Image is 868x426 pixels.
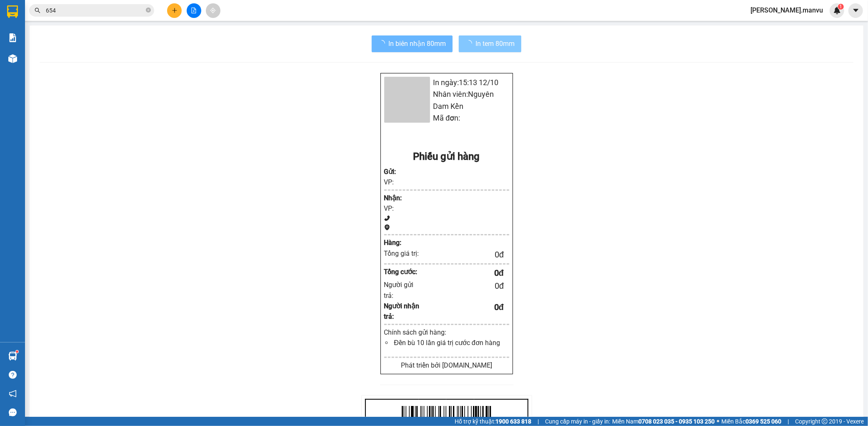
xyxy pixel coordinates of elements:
div: Người gửi trả: [384,280,421,300]
button: aim [206,3,220,18]
span: Miền Bắc [721,417,781,426]
li: Nhân viên: Nguyên Dam Kền [384,88,509,112]
li: Mã đơn: [384,112,509,124]
li: Đền bù 10 lần giá trị cước đơn hàng [393,338,509,348]
img: icon-new-feature [833,7,841,14]
span: file-add [191,8,197,13]
div: 0 đ [420,301,504,314]
span: environment [384,224,390,230]
span: copyright [822,418,828,424]
span: aim [210,8,216,13]
img: warehouse-icon [8,54,17,63]
button: caret-down [848,3,863,18]
img: solution-icon [8,33,17,42]
span: | [788,417,789,426]
li: In ngày: 13:25 12/10 [4,62,97,73]
div: 0 đ [420,267,504,280]
div: Hàng: [384,237,410,248]
div: VP: [384,203,400,214]
button: plus [167,3,182,18]
span: phone [384,215,390,221]
div: Chính sách gửi hàng: [384,327,509,338]
span: loading [465,40,475,47]
img: logo-vxr [7,5,18,18]
div: 0 đ [420,280,504,292]
button: In tem 80mm [459,35,521,52]
span: In tem 80mm [475,38,515,49]
div: Gửi : [384,166,400,177]
div: Tổng cước: [384,267,421,277]
span: question-circle [9,371,17,379]
li: In ngày: 15:13 12/10 [384,77,509,88]
button: file-add [187,3,201,18]
span: 1 [839,4,842,10]
span: message [9,408,17,416]
li: [PERSON_NAME] [4,50,97,62]
button: In biên nhận 80mm [372,35,453,52]
strong: 1900 633 818 [495,418,531,425]
span: loading [378,40,388,47]
sup: 1 [838,4,844,10]
span: Miền Nam [612,417,715,426]
span: Hỗ trợ kỹ thuật: [455,417,531,426]
span: In biên nhận 80mm [388,38,446,49]
span: [PERSON_NAME].manvu [744,5,830,15]
span: close-circle [146,7,151,15]
div: Người nhận trả: [384,301,421,322]
input: Tìm tên, số ĐT hoặc mã đơn [46,6,144,15]
strong: 0708 023 035 - 0935 103 250 [638,418,715,425]
div: Phát triển bởi [DOMAIN_NAME] [384,360,509,371]
span: ⚪️ [717,420,719,423]
div: Phiếu gửi hàng [384,149,509,165]
img: warehouse-icon [8,352,17,360]
div: Tổng giá trị: [384,248,421,259]
span: notification [9,390,17,398]
span: caret-down [852,7,860,14]
div: Nhận : [384,193,400,203]
span: search [35,8,40,13]
div: 0 đ [420,248,504,261]
strong: 0369 525 060 [745,418,781,425]
span: Cung cấp máy in - giấy in: [545,417,610,426]
span: | [538,417,539,426]
span: close-circle [146,8,151,13]
span: plus [172,8,178,13]
sup: 1 [16,350,18,353]
div: VP: [384,177,400,187]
